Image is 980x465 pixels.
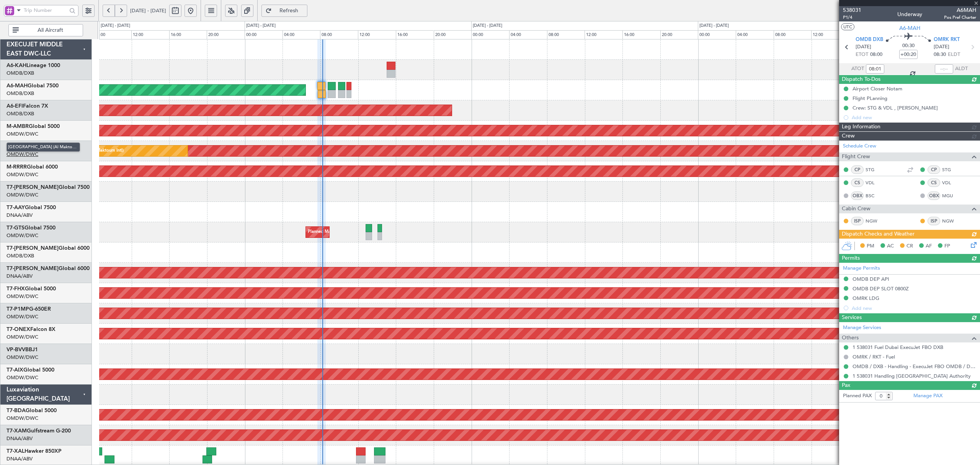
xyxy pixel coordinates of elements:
div: Underway [897,10,922,18]
span: 00:30 [902,42,915,50]
a: OMDW/DWC [7,232,38,239]
a: DNAA/ABV [7,455,33,462]
span: T7-[PERSON_NAME] [7,246,59,251]
span: T7-ONEX [7,327,30,332]
div: 12:00 [131,30,169,39]
button: Refresh [261,5,307,17]
a: M-RRRRGlobal 6000 [7,164,58,170]
span: [DATE] [856,43,871,51]
div: 00:00 [698,30,736,39]
span: OMRK RKT [934,36,960,44]
button: UTC [841,23,854,30]
a: T7-[PERSON_NAME]Global 7500 [7,185,90,190]
div: 16:00 [169,30,207,39]
a: T7-GTSGlobal 7500 [7,225,56,231]
div: 04:00 [736,30,774,39]
div: 20:00 [660,30,698,39]
a: A6-EFIFalcon 7X [7,103,48,109]
a: OMDW/DWC [7,313,38,320]
div: 20:00 [434,30,472,39]
span: T7-AIX [7,367,23,373]
div: 04:00 [283,30,320,39]
a: T7-[PERSON_NAME]Global 6000 [7,266,90,271]
span: ALDT [955,65,968,73]
span: VP-BVV [7,347,25,352]
a: T7-XALHawker 850XP [7,449,62,454]
span: [GEOGRAPHIC_DATA] (Al Maktoum Intl) [7,142,80,152]
button: All Aircraft [8,24,83,36]
a: DNAA/ABV [7,435,33,442]
a: DNAA/ABV [7,212,33,219]
span: ELDT [948,51,960,59]
a: T7-[PERSON_NAME]Global 6000 [7,246,90,251]
a: OMDW/DWC [7,334,38,341]
span: M-RRRR [7,164,27,170]
span: ATOT [851,65,864,73]
a: T7-ONEXFalcon 8X [7,327,56,332]
span: T7-[PERSON_NAME] [7,266,59,271]
div: 00:00 [471,30,509,39]
a: DNAA/ABV [7,273,33,280]
span: Pos Pref Charter [944,14,976,21]
a: T7-AAYGlobal 7500 [7,205,56,210]
span: OMDB DXB [856,36,883,44]
span: 08:00 [870,51,882,59]
span: All Aircraft [20,28,80,33]
span: T7-XAM [7,428,27,434]
a: OMDB/DXB [7,110,34,117]
span: T7-XAL [7,449,24,454]
span: T7-AAY [7,205,25,210]
a: OMDW/DWC [7,131,38,138]
div: 08:00 [774,30,812,39]
a: A6-KAHLineage 1000 [7,63,60,68]
a: OMDW/DWC [7,415,38,422]
div: 08:00 [547,30,585,39]
div: 04:00 [509,30,547,39]
span: A6-MAH [899,24,920,32]
div: 12:00 [811,30,849,39]
a: OMDB/DXB [7,252,34,259]
div: 00:00 [245,30,283,39]
span: A6-EFI [7,103,23,109]
a: OMDB/DXB [7,90,34,97]
span: P1/4 [843,14,861,21]
div: [DATE] - [DATE] [246,23,276,29]
a: T7-BDAGlobal 5000 [7,408,57,413]
div: 20:00 [207,30,245,39]
div: 12:00 [358,30,396,39]
a: OMDW/DWC [7,192,38,198]
span: [DATE] [934,43,949,51]
a: OMDW/DWC [7,171,38,178]
a: OMDW/DWC [7,374,38,381]
span: T7-P1MP [7,306,29,312]
div: 12:00 [585,30,622,39]
span: M-AMBR [7,124,29,129]
a: T7-P1MPG-650ER [7,306,51,312]
span: T7-GTS [7,225,24,231]
a: OMDW/DWC[GEOGRAPHIC_DATA] (Al Maktoum Intl) [7,151,38,158]
a: OMDB/DXB [7,70,34,77]
a: T7-XAMGulfstream G-200 [7,428,71,434]
div: [DATE] - [DATE] [101,23,130,29]
a: T7-AIXGlobal 5000 [7,367,54,373]
span: A6-MAH [7,83,28,88]
span: T7-[PERSON_NAME] [7,185,59,190]
span: ETOT [856,51,868,59]
span: T7-BDA [7,408,26,413]
a: T7-FHXGlobal 5000 [7,286,56,291]
div: Planned Maint Dubai (Al Maktoum Intl) [308,226,383,238]
span: T7-FHX [7,286,25,291]
span: A6-KAH [7,63,26,68]
div: 08:00 [93,30,131,39]
a: A6-MAHGlobal 7500 [7,83,59,88]
span: A6MAH [944,6,976,14]
a: OMDW/DWC [7,354,38,361]
div: 16:00 [396,30,434,39]
div: [DATE] - [DATE] [699,23,729,29]
div: 08:00 [320,30,358,39]
a: VP-BVVBBJ1 [7,347,38,352]
a: OMDW/DWC [7,293,38,300]
span: 538031 [843,6,861,14]
span: 08:30 [934,51,946,59]
span: Refresh [273,8,305,13]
